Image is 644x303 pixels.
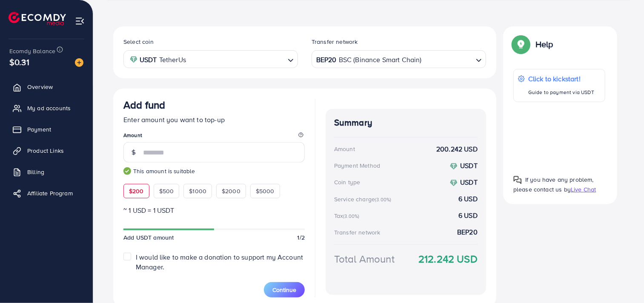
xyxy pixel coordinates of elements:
[159,54,186,66] span: TetherUs
[334,252,395,266] div: Total Amount
[123,167,131,175] img: guide
[418,252,478,266] strong: 212.242 USD
[123,114,305,125] p: Enter amount you want to top-up
[450,163,458,170] img: coin
[375,196,391,203] small: (3.00%)
[129,187,144,195] span: $200
[458,211,478,220] strong: 6 USD
[528,87,594,97] p: Guide to payment via USDT
[312,50,486,68] div: Search for option
[458,194,478,204] strong: 6 USD
[334,212,362,220] div: Tax
[6,163,86,180] a: Billing
[298,233,305,242] span: 1/2
[272,286,296,294] span: Continue
[123,50,298,68] div: Search for option
[513,176,522,184] img: Popup guide
[27,168,44,176] span: Billing
[27,104,71,112] span: My ad accounts
[189,187,206,195] span: $1000
[316,54,337,66] strong: BEP20
[27,125,51,134] span: Payment
[27,83,53,91] span: Overview
[9,56,29,68] span: $0.31
[339,54,422,66] span: BSC (Binance Smart Chain)
[436,144,478,154] strong: 200.242 USD
[312,37,358,46] label: Transfer network
[123,205,305,215] p: ~ 1 USD = 1 USDT
[450,179,458,187] img: coin
[334,195,394,203] div: Service charge
[334,228,381,237] div: Transfer network
[608,265,638,297] iframe: Chat
[6,78,86,95] a: Overview
[27,146,64,155] span: Product Links
[264,282,305,297] button: Continue
[571,185,596,194] span: Live Chat
[123,131,305,142] legend: Amount
[123,99,165,111] h3: Add fund
[460,177,478,187] strong: USDT
[334,145,355,153] div: Amount
[222,187,240,195] span: $2000
[6,142,86,159] a: Product Links
[189,53,284,66] input: Search for option
[334,178,360,186] div: Coin type
[513,175,594,194] span: If you have any problem, please contact us by
[27,189,73,197] span: Affiliate Program
[334,117,478,128] h4: Summary
[9,47,55,55] span: Ecomdy Balance
[136,252,303,272] span: I would like to make a donation to support my Account Manager.
[75,58,83,67] img: image
[75,16,85,26] img: menu
[130,56,137,63] img: coin
[460,161,478,170] strong: USDT
[123,37,154,46] label: Select coin
[457,227,478,237] strong: BEP20
[535,39,553,49] p: Help
[528,74,594,84] p: Click to kickstart!
[423,53,472,66] input: Search for option
[334,161,380,170] div: Payment Method
[343,213,359,220] small: (3.00%)
[513,37,529,52] img: Popup guide
[140,54,157,66] strong: USDT
[159,187,174,195] span: $500
[6,100,86,117] a: My ad accounts
[6,185,86,202] a: Affiliate Program
[6,121,86,138] a: Payment
[123,167,305,175] small: This amount is suitable
[123,233,174,242] span: Add USDT amount
[256,187,275,195] span: $5000
[9,12,66,25] img: logo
